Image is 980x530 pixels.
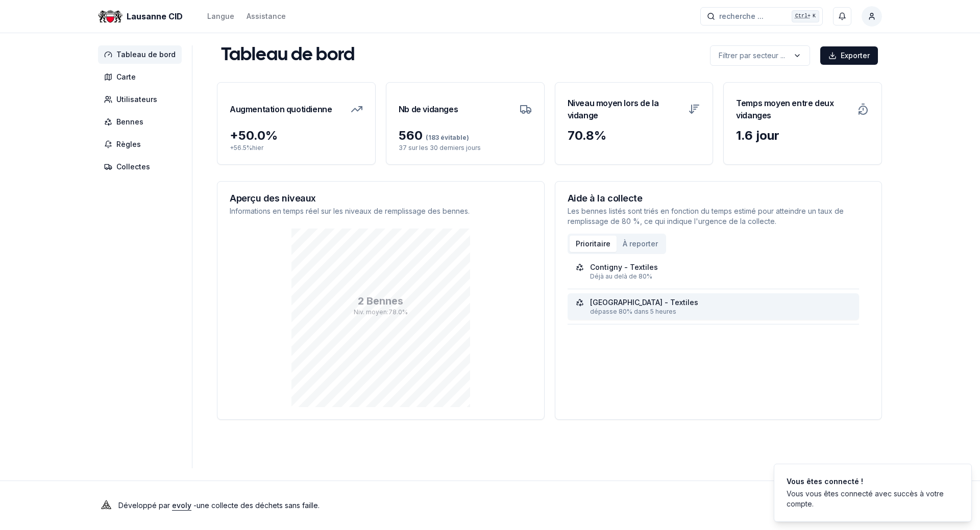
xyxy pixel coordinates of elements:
a: evoly [172,501,191,510]
a: Lausanne CID [98,10,187,22]
div: Contigny - Textiles [590,262,658,272]
h3: Aide à la collecte [568,194,870,203]
div: Langue [207,11,234,21]
button: Prioritaire [570,236,617,252]
div: + 50.0 % [230,128,363,144]
span: Carte [116,72,136,82]
button: À reporter [617,236,664,252]
span: Lausanne CID [127,10,183,22]
a: Contigny - TextilesDéjà au delà de 80% [576,262,851,281]
p: + 56.5 % hier [230,144,363,152]
a: Utilisateurs [98,90,186,109]
a: Carte [98,68,186,86]
button: Langue [207,10,234,22]
p: 37 sur les 30 derniers jours [399,144,532,152]
h3: Temps moyen entre deux vidanges [736,95,851,123]
button: recherche ...Ctrl+K [700,7,823,26]
span: Tableau de bord [116,49,176,60]
a: Collectes [98,158,186,176]
a: Règles [98,135,186,154]
img: Lausanne CID Logo [98,4,122,29]
img: Evoly Logo [98,497,114,514]
a: Tableau de bord [98,45,186,64]
h3: Augmentation quotidienne [230,95,332,123]
div: Vous vous êtes connecté avec succès à votre compte. [787,489,955,509]
span: Règles [116,139,141,149]
span: Utilisateurs [116,94,157,105]
div: 560 [399,128,532,144]
div: dépasse 80% dans 5 heures [590,308,851,316]
a: Bennes [98,113,186,131]
div: 1.6 jour [736,128,869,144]
p: Les bennes listés sont triés en fonction du temps estimé pour atteindre un taux de remplissage de... [568,206,870,226]
p: Informations en temps réel sur les niveaux de remplissage des bennes. [230,206,532,216]
button: Exporter [820,46,878,65]
div: [GEOGRAPHIC_DATA] - Textiles [590,297,698,308]
p: Filtrer par secteur ... [719,51,785,61]
h3: Aperçu des niveaux [230,194,532,203]
a: Assistance [247,10,286,22]
a: [GEOGRAPHIC_DATA] - Textilesdépasse 80% dans 5 heures [576,297,851,316]
span: Collectes [116,162,150,172]
span: (183 évitable) [423,134,469,141]
span: recherche ... [719,11,764,21]
button: label [710,45,810,66]
div: Vous êtes connecté ! [787,476,955,487]
h3: Nb de vidanges [399,95,458,123]
h1: Tableau de bord [221,45,355,66]
div: Déjà au delà de 80% [590,272,851,281]
span: Bennes [116,117,143,127]
h3: Niveau moyen lors de la vidange [568,95,682,123]
div: 70.8 % [568,128,701,144]
p: Développé par - une collecte des déchets sans faille . [118,498,320,513]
